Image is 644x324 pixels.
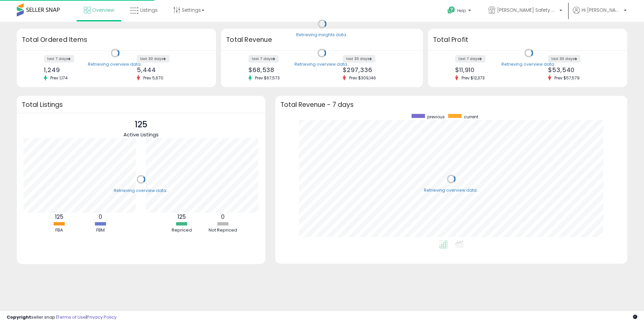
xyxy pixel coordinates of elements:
div: Retrieving overview data.. [424,187,479,193]
a: Hi [PERSON_NAME] [573,7,627,22]
div: Retrieving overview data.. [294,61,349,67]
span: Overview [92,7,114,13]
span: [PERSON_NAME] Safety & Supply [497,7,557,13]
div: Retrieving overview data.. [501,61,556,67]
span: Listings [140,7,158,13]
div: Retrieving overview data.. [114,188,168,194]
i: Get Help [447,6,455,14]
div: Retrieving overview data.. [88,61,143,67]
span: Hi [PERSON_NAME] [582,7,622,13]
a: Help [442,1,478,22]
span: Help [457,8,466,13]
